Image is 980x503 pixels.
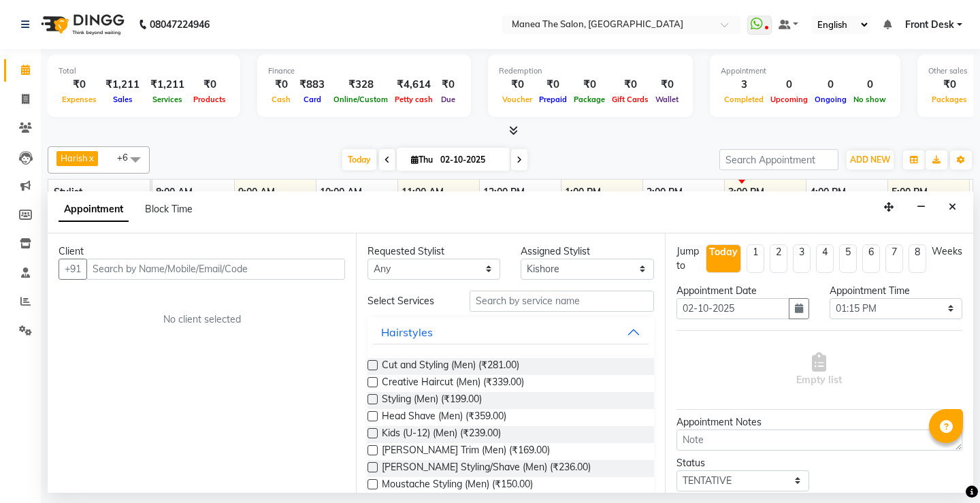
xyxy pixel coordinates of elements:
div: 0 [850,77,889,93]
button: ADD NEW [847,150,894,169]
a: 12:00 PM [480,182,528,202]
span: Expenses [59,95,100,104]
div: 0 [811,77,850,93]
div: ₹1,211 [145,77,190,93]
div: Jump to [676,244,700,273]
a: 5:00 PM [888,182,931,202]
span: [PERSON_NAME] Styling/Shave (Men) (₹236.00) [382,460,591,477]
span: Ongoing [811,95,850,104]
div: Total [59,65,229,77]
span: Due [438,95,459,104]
span: Upcoming [767,95,811,104]
li: 2 [770,244,787,273]
span: Packages [928,95,970,104]
div: Finance [268,65,460,77]
span: Cut and Styling (Men) (₹281.00) [382,358,519,375]
iframe: chat widget [923,449,966,489]
div: Today [709,245,738,259]
div: ₹0 [499,77,536,93]
div: ₹0 [570,77,608,93]
span: ADD NEW [850,155,890,165]
div: ₹328 [330,77,391,93]
span: Styling (Men) (₹199.00) [382,392,482,409]
span: Sales [110,95,136,104]
span: Creative Haircut (Men) (₹339.00) [382,375,524,392]
div: ₹4,614 [391,77,436,93]
span: +6 [117,152,138,163]
span: No show [850,95,889,104]
div: Appointment Notes [676,415,962,429]
span: Petty cash [391,95,436,104]
a: 2:00 PM [643,182,686,202]
span: Services [149,95,186,104]
div: 0 [767,77,811,93]
a: 11:00 AM [398,182,447,202]
div: ₹0 [59,77,100,93]
span: Front Desk [905,18,954,32]
button: +91 [59,259,87,280]
span: Kids (U-12) (Men) (₹239.00) [382,426,501,443]
span: Voucher [499,95,536,104]
span: Harish [61,152,88,163]
div: ₹0 [928,77,970,93]
li: 6 [862,244,880,273]
div: ₹0 [652,77,682,93]
span: Block Time [145,203,193,215]
button: Close [943,197,962,218]
span: [PERSON_NAME] Trim (Men) (₹169.00) [382,443,550,460]
span: Empty list [796,353,842,387]
div: Appointment Date [676,284,809,298]
div: No client selected [91,312,312,327]
span: Cash [268,95,294,104]
input: yyyy-mm-dd [676,298,789,319]
li: 3 [793,244,811,273]
div: ₹1,211 [100,77,145,93]
a: 10:00 AM [316,182,365,202]
span: Thu [408,155,436,165]
div: ₹0 [436,77,460,93]
span: Stylist [54,186,82,198]
span: Prepaid [536,95,570,104]
li: 7 [885,244,903,273]
div: Client [59,244,345,259]
div: Assigned Stylist [521,244,653,259]
div: ₹0 [268,77,294,93]
a: x [88,152,94,163]
li: 5 [839,244,857,273]
a: 1:00 PM [561,182,604,202]
button: Hairstyles [373,320,648,344]
div: Weeks [932,244,962,259]
div: Appointment Time [830,284,962,298]
span: Today [342,149,376,170]
span: Appointment [59,197,129,222]
span: Wallet [652,95,682,104]
div: Hairstyles [381,324,433,340]
input: Search by Name/Mobile/Email/Code [86,259,345,280]
div: ₹883 [294,77,330,93]
span: Moustache Styling (Men) (₹150.00) [382,477,533,494]
div: Select Services [357,294,459,308]
li: 4 [816,244,834,273]
div: ₹0 [608,77,652,93]
div: Appointment [721,65,889,77]
b: 08047224946 [150,5,210,44]
span: Gift Cards [608,95,652,104]
span: Head Shave (Men) (₹359.00) [382,409,506,426]
span: Online/Custom [330,95,391,104]
span: Completed [721,95,767,104]
div: Status [676,456,809,470]
span: Products [190,95,229,104]
input: 2025-10-02 [436,150,504,170]
img: logo [35,5,128,44]
div: Requested Stylist [367,244,500,259]
a: 4:00 PM [806,182,849,202]
input: Search by service name [470,291,653,312]
div: 3 [721,77,767,93]
input: Search Appointment [719,149,838,170]
a: 3:00 PM [725,182,768,202]
div: ₹0 [190,77,229,93]
span: Package [570,95,608,104]
a: 9:00 AM [235,182,278,202]
div: ₹0 [536,77,570,93]
li: 1 [747,244,764,273]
